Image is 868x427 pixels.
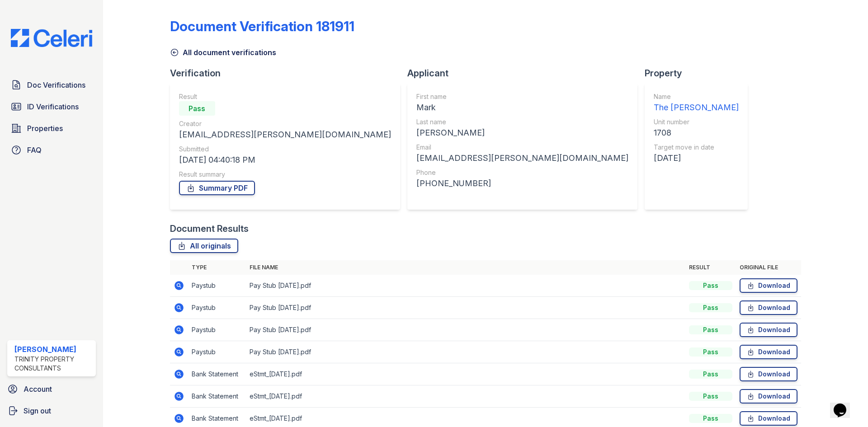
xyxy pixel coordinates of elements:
[689,414,732,423] div: Pass
[4,29,99,47] img: CE_Logo_Blue-a8612792a0a2168367f1c8372b55b34899dd931a85d93a1a3d3e32e68fde9ad4.png
[416,101,628,114] div: Mark
[416,152,628,164] div: [EMAIL_ADDRESS][PERSON_NAME][DOMAIN_NAME]
[27,145,42,155] span: FAQ
[736,260,801,275] th: Original file
[654,143,739,152] div: Target move in date
[7,141,96,159] a: FAQ
[689,281,732,290] div: Pass
[170,47,276,58] a: All document verifications
[14,355,92,373] div: Trinity Property Consultants
[416,127,628,139] div: [PERSON_NAME]
[27,80,85,90] span: Doc Verifications
[24,384,52,394] span: Account
[27,123,63,134] span: Properties
[179,181,255,195] a: Summary PDF
[685,260,736,275] th: Result
[416,177,628,190] div: [PHONE_NUMBER]
[246,341,685,363] td: Pay Stub [DATE].pdf
[654,117,739,127] div: Unit number
[416,143,628,152] div: Email
[246,297,685,319] td: Pay Stub [DATE].pdf
[416,168,628,177] div: Phone
[7,98,96,116] a: ID Verifications
[689,303,732,312] div: Pass
[740,300,797,315] a: Download
[179,101,215,116] div: Pass
[170,239,238,253] a: All originals
[179,154,391,166] div: [DATE] 04:40:18 PM
[654,152,739,164] div: [DATE]
[830,391,859,418] iframe: chat widget
[740,278,797,293] a: Download
[246,385,685,408] td: eStmt_[DATE].pdf
[170,18,354,34] div: Document Verification 181911
[188,319,246,341] td: Paystub
[689,370,732,379] div: Pass
[24,405,51,416] span: Sign out
[689,325,732,334] div: Pass
[188,260,246,275] th: Type
[246,275,685,297] td: Pay Stub [DATE].pdf
[179,92,391,101] div: Result
[407,67,645,80] div: Applicant
[188,385,246,408] td: Bank Statement
[7,119,96,137] a: Properties
[170,67,407,80] div: Verification
[654,92,739,114] a: Name The [PERSON_NAME]
[654,127,739,139] div: 1708
[654,101,739,114] div: The [PERSON_NAME]
[740,345,797,359] a: Download
[689,347,732,357] div: Pass
[27,101,79,112] span: ID Verifications
[246,363,685,385] td: eStmt_[DATE].pdf
[740,323,797,337] a: Download
[14,344,92,355] div: [PERSON_NAME]
[4,380,99,398] a: Account
[416,92,628,101] div: First name
[740,411,797,426] a: Download
[179,128,391,141] div: [EMAIL_ADDRESS][PERSON_NAME][DOMAIN_NAME]
[179,170,391,179] div: Result summary
[654,92,739,101] div: Name
[188,341,246,363] td: Paystub
[246,260,685,275] th: File name
[645,67,755,80] div: Property
[188,297,246,319] td: Paystub
[188,363,246,385] td: Bank Statement
[7,76,96,94] a: Doc Verifications
[689,392,732,401] div: Pass
[740,389,797,404] a: Download
[246,319,685,341] td: Pay Stub [DATE].pdf
[416,117,628,127] div: Last name
[188,275,246,297] td: Paystub
[179,145,391,154] div: Submitted
[4,402,99,420] a: Sign out
[740,367,797,381] a: Download
[179,119,391,128] div: Creator
[170,222,249,235] div: Document Results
